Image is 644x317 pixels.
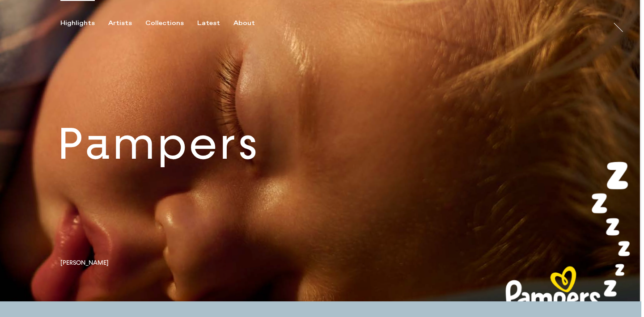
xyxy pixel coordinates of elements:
[197,19,233,27] button: Latest
[233,19,268,27] button: About
[145,19,184,27] div: Collections
[233,19,255,27] div: About
[108,19,132,27] div: Artists
[60,19,108,27] button: Highlights
[145,19,197,27] button: Collections
[197,19,220,27] div: Latest
[60,19,95,27] div: Highlights
[108,19,145,27] button: Artists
